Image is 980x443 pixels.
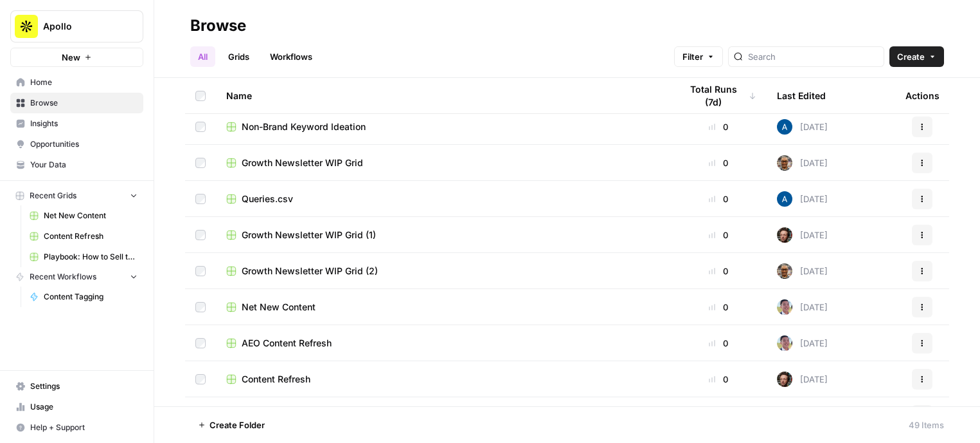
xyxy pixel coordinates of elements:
[242,156,363,169] span: Growth Newsletter WIP Grid
[681,301,756,314] div: 0
[10,134,143,155] a: Opportunities
[226,120,660,133] a: Non-Brand Keyword Ideation
[190,46,215,67] a: All
[10,267,143,287] button: Recent Workflows
[30,159,138,171] span: Your Data
[10,10,143,42] button: Workspace: Apollo
[226,301,660,314] a: Net New Content
[226,373,660,386] a: Content Refresh
[10,186,143,205] button: Recent Grids
[777,299,792,315] img: 99f2gcj60tl1tjps57nny4cf0tt1
[30,271,96,283] span: Recent Workflows
[30,118,138,129] span: Insights
[30,401,138,413] span: Usage
[242,120,366,133] span: Non-Brand Keyword Ideation
[10,93,143,113] a: Browse
[681,265,756,278] div: 0
[190,15,246,36] div: Browse
[777,263,828,279] div: [DATE]
[10,113,143,134] a: Insights
[681,229,756,241] div: 0
[30,97,138,109] span: Browse
[242,301,316,314] span: Net New Content
[777,119,792,135] img: he81ibor8lsei4p3qvg4ugbvimgp
[681,337,756,350] div: 0
[10,48,143,67] button: New
[777,119,828,135] div: [DATE]
[226,229,660,241] a: Growth Newsletter WIP Grid (1)
[44,251,138,263] span: Playbook: How to Sell to "X" Leads Grid
[30,190,76,202] span: Recent Grids
[10,397,143,417] a: Usage
[242,337,332,350] span: AEO Content Refresh
[10,376,143,397] a: Settings
[10,155,143,175] a: Your Data
[242,373,310,386] span: Content Refresh
[226,337,660,350] a: AEO Content Refresh
[15,15,38,38] img: Apollo Logo
[681,156,756,169] div: 0
[44,210,138,221] span: Net New Content
[682,50,703,63] span: Filter
[30,138,138,150] span: Opportunities
[30,422,138,433] span: Help + Support
[30,77,138,88] span: Home
[209,419,265,431] span: Create Folder
[777,191,828,207] div: [DATE]
[909,419,944,431] div: 49 Items
[24,205,143,226] a: Net New Content
[681,78,756,113] div: Total Runs (7d)
[897,50,925,63] span: Create
[777,372,792,387] img: xqyknumvwcwzrq9hj7fdf50g4vmx
[777,227,792,243] img: xqyknumvwcwzrq9hj7fdf50g4vmx
[777,78,826,113] div: Last Edited
[777,191,792,207] img: he81ibor8lsei4p3qvg4ugbvimgp
[226,193,660,205] a: Queries.csv
[44,231,138,242] span: Content Refresh
[905,78,940,113] div: Actions
[44,291,138,303] span: Content Tagging
[777,263,792,279] img: 8ivot7l2pq4l44h1ec6c3jfbmivc
[777,155,828,171] div: [DATE]
[190,415,272,435] button: Create Folder
[226,156,660,169] a: Growth Newsletter WIP Grid
[889,46,944,67] button: Create
[777,335,828,351] div: [DATE]
[62,51,80,64] span: New
[24,247,143,267] a: Playbook: How to Sell to "X" Leads Grid
[242,229,376,241] span: Growth Newsletter WIP Grid (1)
[242,193,293,205] span: Queries.csv
[681,373,756,386] div: 0
[226,265,660,278] a: Growth Newsletter WIP Grid (2)
[681,120,756,133] div: 0
[777,335,792,351] img: 99f2gcj60tl1tjps57nny4cf0tt1
[10,72,143,93] a: Home
[777,372,828,387] div: [DATE]
[10,417,143,438] button: Help + Support
[43,20,121,33] span: Apollo
[24,226,143,247] a: Content Refresh
[681,193,756,205] div: 0
[242,265,378,278] span: Growth Newsletter WIP Grid (2)
[30,381,138,392] span: Settings
[674,46,723,67] button: Filter
[24,287,143,307] a: Content Tagging
[748,50,878,63] input: Search
[220,46,257,67] a: Grids
[777,155,792,171] img: 8ivot7l2pq4l44h1ec6c3jfbmivc
[777,227,828,243] div: [DATE]
[777,299,828,315] div: [DATE]
[262,46,320,67] a: Workflows
[226,78,660,113] div: Name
